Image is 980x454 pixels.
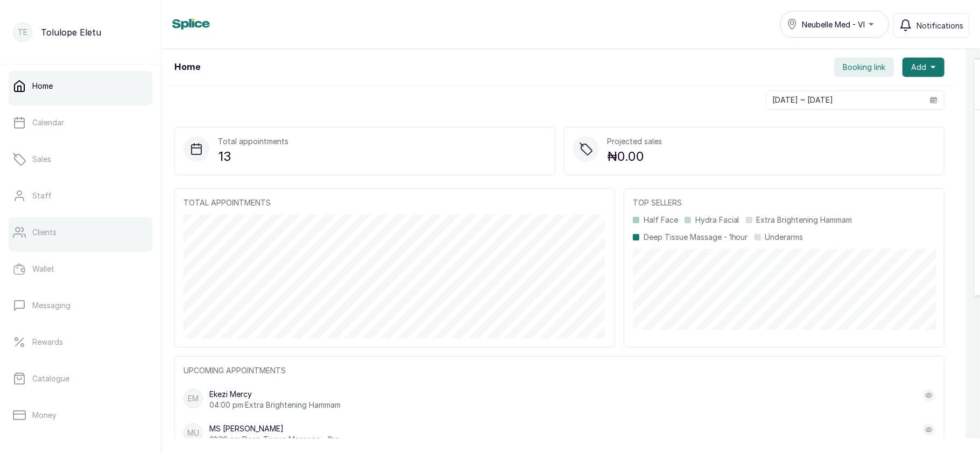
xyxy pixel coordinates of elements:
p: UPCOMING APPOINTMENTS [184,365,935,376]
a: Catalogue [9,364,152,394]
p: Extra Brightening Hammam [757,215,852,225]
p: 01:30 pm · Deep Tissue Massage - 1ho... [209,434,344,445]
p: TE [18,27,27,38]
p: Deep Tissue Massage - 1hour [644,232,748,243]
p: Ekezi Mercy [209,389,341,400]
p: Clients [32,227,57,238]
p: Home [32,81,53,91]
p: Messaging [32,300,70,311]
p: EM [188,393,199,404]
span: Neubelle Med - VI [802,19,865,30]
a: Wallet [9,254,152,284]
p: Calendar [32,117,64,128]
span: Notifications [916,20,963,31]
p: Catalogue [32,373,69,384]
p: TOP SELLERS [633,197,935,208]
p: Staff [32,190,52,201]
a: Staff [9,181,152,211]
a: Clients [9,217,152,247]
p: MS [PERSON_NAME] [209,423,344,434]
svg: calendar [930,96,937,104]
p: Rewards [32,337,63,347]
input: Select date [766,91,923,109]
button: Neubelle Med - VI [780,11,889,38]
p: Underarms [765,232,803,243]
p: TOTAL APPOINTMENTS [184,197,606,208]
p: Total appointments [218,136,288,147]
p: MU [187,428,199,438]
a: Calendar [9,108,152,138]
span: Add [911,62,926,73]
p: Tolulope Eletu [41,26,101,39]
p: ₦0.00 [608,147,662,166]
a: Home [9,71,152,101]
p: Half Face [644,215,678,225]
p: 04:00 pm · Extra Brightening Hammam [209,400,341,410]
a: Messaging [9,290,152,321]
h1: Home [174,61,200,74]
p: 13 [218,147,288,166]
p: Hydra Facial [695,215,739,225]
span: Booking link [843,62,885,73]
button: Notifications [893,13,969,38]
a: Sales [9,144,152,174]
a: Money [9,400,152,430]
button: Booking link [834,58,894,77]
p: Money [32,410,57,421]
p: Sales [32,154,51,165]
p: Projected sales [608,136,662,147]
a: Rewards [9,327,152,357]
button: Add [903,58,944,77]
p: Wallet [32,264,54,274]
